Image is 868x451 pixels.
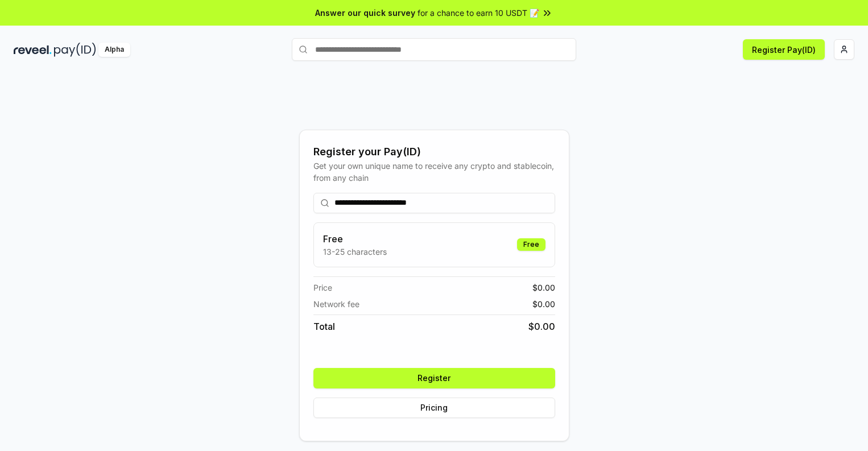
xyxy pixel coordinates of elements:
[323,232,387,246] h3: Free
[14,43,52,57] img: reveel_dark
[528,320,555,333] span: $ 0.00
[313,282,332,293] span: Price
[315,7,415,19] span: Answer our quick survey
[313,298,359,310] span: Network fee
[313,320,335,333] span: Total
[532,298,555,310] span: $ 0.00
[517,238,545,251] div: Free
[743,39,825,60] button: Register Pay(ID)
[323,246,387,258] p: 13-25 characters
[313,368,555,388] button: Register
[313,144,555,160] div: Register your Pay(ID)
[54,43,96,57] img: pay_id
[313,398,555,418] button: Pricing
[98,43,130,57] div: Alpha
[313,160,555,184] div: Get your own unique name to receive any crypto and stablecoin, from any chain
[532,282,555,293] span: $ 0.00
[418,7,539,19] span: for a chance to earn 10 USDT 📝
